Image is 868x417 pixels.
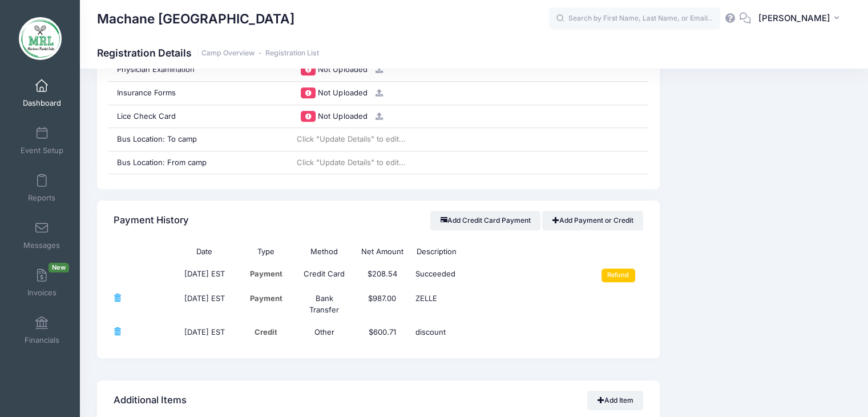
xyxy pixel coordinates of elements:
td: Credit Card [295,263,353,288]
th: Description [411,240,585,263]
span: Not Uploaded [318,65,367,74]
a: Financials [15,310,69,350]
td: Credit [237,321,296,343]
span: Reports [28,193,55,203]
span: Click "Update Details" to edit... [297,158,406,167]
button: [PERSON_NAME] [751,6,851,32]
td: Payment [237,263,296,288]
div: Bus Location: To camp [108,128,289,151]
td: $600.71 [353,321,411,343]
th: Net Amount [353,240,411,263]
span: New [49,263,69,272]
span: Click "Update Details" to edit... [297,134,406,143]
h4: Payment History [114,204,189,236]
span: Not Uploaded [318,111,367,121]
td: [DATE] EST [172,321,237,343]
div: Lice Check Card [108,105,289,128]
input: Refund [601,268,635,282]
td: Payment [237,287,296,321]
div: Physician Examination [108,58,289,81]
td: ZELLE [411,287,585,321]
th: Type [237,240,296,263]
th: Date [172,240,237,263]
h4: Additional Items [114,384,187,416]
span: Event Setup [21,146,63,155]
button: Add Credit Card Payment [430,211,540,230]
td: [DATE] EST [172,287,237,321]
td: discount [411,321,585,343]
div: Bus Location: From camp [108,151,289,174]
h1: Machane [GEOGRAPHIC_DATA] [97,6,294,32]
div: Insurance Forms [108,82,289,105]
span: [PERSON_NAME] [758,12,830,25]
span: Invoices [27,288,56,298]
h1: Registration Details [97,47,319,59]
a: Reports [15,168,69,208]
img: Machane Racket Lake [19,17,62,60]
a: Add Item [587,391,643,410]
input: Search by First Name, Last Name, or Email... [549,7,720,30]
td: $987.00 [353,287,411,321]
td: Succeeded [411,263,585,288]
td: [DATE] EST [172,263,237,288]
a: Registration List [265,49,319,58]
a: InvoicesNew [15,263,69,303]
span: Messages [23,240,60,250]
a: Event Setup [15,121,69,161]
a: Camp Overview [201,49,255,58]
td: Other [295,321,353,343]
span: Not Uploaded [318,88,367,97]
td: $208.54 [353,263,411,288]
span: Dashboard [23,98,61,108]
th: Method [295,240,353,263]
td: Bank Transfer [295,287,353,321]
span: Financials [25,335,59,345]
a: Messages [15,215,69,255]
a: Dashboard [15,73,69,113]
a: Add Payment or Credit [542,211,643,230]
